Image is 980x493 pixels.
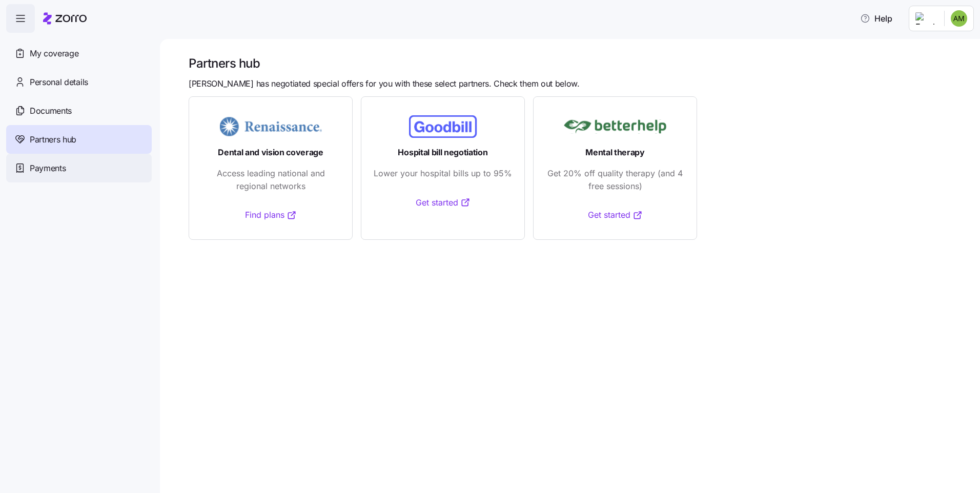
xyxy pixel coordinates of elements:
[6,96,152,125] a: Documents
[915,12,936,25] img: Employer logo
[6,154,152,182] a: Payments
[30,162,66,175] span: Payments
[6,125,152,154] a: Partners hub
[852,8,901,29] button: Help
[30,133,76,146] span: Partners hub
[30,47,78,60] span: My coverage
[245,209,297,221] a: Find plans
[201,167,340,193] span: Access leading national and regional networks
[588,209,643,221] a: Get started
[860,12,892,25] span: Help
[546,167,684,193] span: Get 20% off quality therapy (and 4 free sessions)
[218,146,323,159] span: Dental and vision coverage
[6,68,152,96] a: Personal details
[30,76,88,89] span: Personal details
[951,10,967,27] img: fa93dd60eb0557154ad2ab980761172e
[585,146,645,159] span: Mental therapy
[416,196,471,209] a: Get started
[374,167,512,180] span: Lower your hospital bills up to 95%
[189,55,966,71] h1: Partners hub
[6,39,152,68] a: My coverage
[30,105,72,117] span: Documents
[398,146,487,159] span: Hospital bill negotiation
[189,77,580,90] span: [PERSON_NAME] has negotiated special offers for you with these select partners. Check them out be...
